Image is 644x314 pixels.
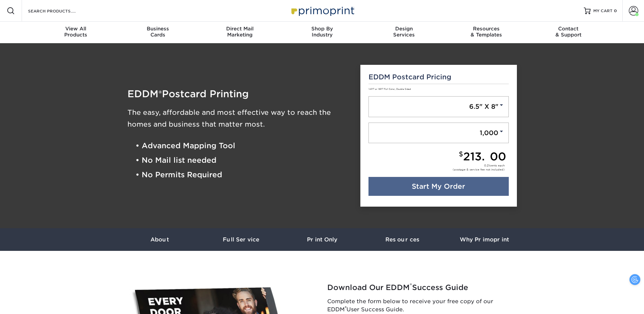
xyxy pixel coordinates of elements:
[463,150,506,163] span: 213.00
[368,123,509,143] a: 1,000
[281,26,363,32] span: Shop By
[527,26,610,32] span: Contact
[199,26,281,38] div: Marketing
[410,282,412,289] sup: ®
[527,22,610,43] a: Contact& Support
[281,26,363,38] div: Industry
[27,7,93,15] input: SEARCH PRODUCTS.....
[445,22,527,43] a: Resources& Templates
[345,305,347,310] sup: ®
[119,228,200,251] a: About
[327,283,520,292] h2: Download Our EDDM Success Guide
[282,236,363,243] h3: Print Only
[136,168,351,182] li: • No Permits Required
[593,8,613,14] span: MY CART
[199,26,281,32] span: Direct Mail
[445,26,527,32] span: Resources
[288,3,356,18] img: Primoprint
[136,138,351,153] li: • Advanced Mapping Tool
[119,236,200,243] h3: About
[200,236,282,243] h3: Full Service
[459,150,463,158] small: $
[445,26,527,38] div: & Templates
[127,107,351,130] h3: The easy, affordable and most effective way to reach the homes and business that matter most.
[35,26,117,32] span: View All
[117,26,199,38] div: Cards
[444,236,525,243] h3: Why Primoprint
[453,163,505,172] div: cents each (postage & service fee not included)
[368,88,411,90] small: 14PT or 16PT Full Color, Double Sided
[117,26,199,32] span: Business
[35,22,117,43] a: View AllProducts
[363,228,444,251] a: Resources
[117,22,199,43] a: BusinessCards
[281,22,363,43] a: Shop ByIndustry
[136,153,351,167] li: • No Mail list needed
[444,228,525,251] a: Why Primoprint
[159,89,162,99] span: ®
[35,26,117,38] div: Products
[527,26,610,38] div: & Support
[200,228,282,251] a: Full Service
[327,297,520,314] p: Complete the form below to receive your free copy of our EDDM User Success Guide.
[614,8,617,13] span: 0
[368,73,509,81] h5: EDDM Postcard Pricing
[368,177,509,196] a: Start My Order
[363,26,445,38] div: Services
[368,96,509,117] a: 6.5" X 8"
[363,236,444,243] h3: Resources
[363,22,445,43] a: DesignServices
[282,228,363,251] a: Print Only
[199,22,281,43] a: Direct MailMarketing
[363,26,445,32] span: Design
[127,89,351,99] h1: EDDM Postcard Printing
[484,164,490,167] span: 0.21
